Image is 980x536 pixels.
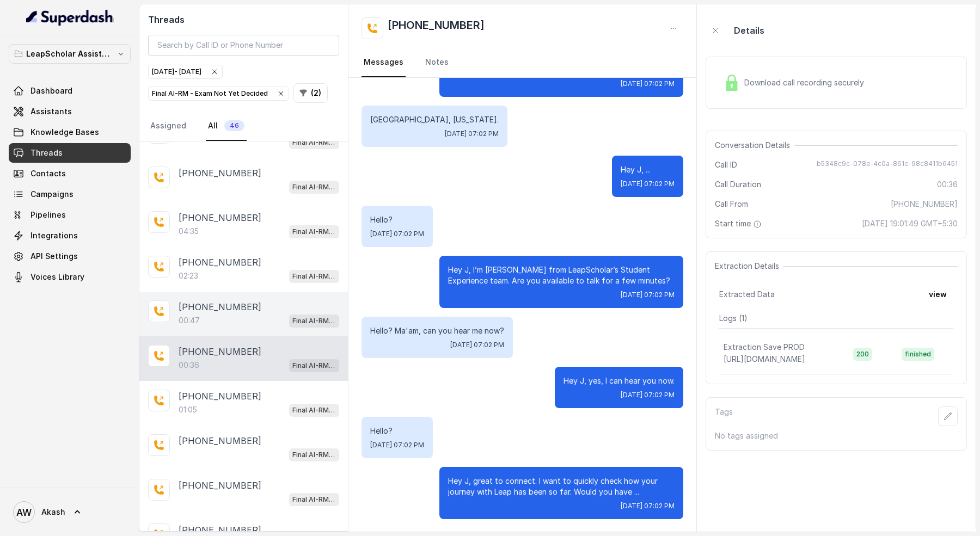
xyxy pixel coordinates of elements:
p: Details [734,24,764,37]
span: [URL][DOMAIN_NAME] [724,354,805,364]
span: Call From [715,199,748,210]
span: Extraction Details [715,261,783,272]
p: Extraction Save PROD [724,342,805,353]
p: Final AI-RM - Exam Not Yet Decided [292,226,336,237]
span: 46 [224,120,244,131]
p: 01:05 [179,404,197,415]
p: Final AI-RM - Exam Not Yet Decided [292,316,336,326]
p: Logs ( 1 ) [719,313,953,324]
p: Final AI-RM - Exam Not Yet Decided [292,494,336,505]
p: Hey J, yes, I can hear you now. [563,375,675,386]
a: Assistants [9,102,131,121]
p: Final AI-RM - Exam Not Yet Decided [292,449,336,460]
span: [DATE] 07:02 PM [445,130,499,138]
p: Final AI-RM - Exam Not Yet Decided [292,137,336,148]
text: AW [16,507,32,518]
span: [PHONE_NUMBER] [891,199,958,210]
button: Final AI-RM - Exam Not Yet Decided [148,87,289,101]
a: Threads [9,143,131,163]
p: No tags assigned [715,430,958,441]
p: Hello? [370,426,424,436]
span: Knowledge Bases [30,127,99,138]
p: 00:47 [179,315,200,326]
a: Messages [362,48,406,77]
p: [PHONE_NUMBER] [179,300,261,313]
a: Pipelines [9,205,131,225]
p: [PHONE_NUMBER] [179,211,261,224]
button: (2) [293,83,328,103]
p: [PHONE_NUMBER] [179,390,261,403]
button: LeapScholar Assistant [9,44,131,64]
a: API Settings [9,247,131,266]
span: 00:36 [937,179,958,190]
input: Search by Call ID or Phone Number [148,35,339,56]
p: Final AI-RM - Exam Not Yet Decided [292,405,336,416]
span: [DATE] 07:02 PM [621,79,675,88]
span: Campaigns [30,189,73,200]
h2: [PHONE_NUMBER] [388,17,485,39]
p: [PHONE_NUMBER] [179,345,261,358]
nav: Tabs [148,112,339,141]
span: Pipelines [30,210,66,220]
a: Knowledge Bases [9,122,131,142]
span: Conversation Details [715,140,794,151]
a: Voices Library [9,267,131,287]
span: Assistants [30,106,72,117]
a: Integrations [9,226,131,245]
span: Voices Library [30,272,84,282]
span: [DATE] 07:02 PM [370,230,424,238]
span: Call Duration [715,179,761,190]
nav: Tabs [362,48,683,77]
span: b5348c9c-078e-4c0a-861c-98c8411b6451 [817,159,958,170]
span: [DATE] 07:02 PM [370,441,424,449]
span: [DATE] 07:02 PM [450,341,504,349]
p: 04:35 [179,226,199,237]
button: view [922,285,953,304]
p: [GEOGRAPHIC_DATA], [US_STATE]. [370,114,499,125]
span: [DATE] 07:02 PM [621,291,675,299]
p: Final AI-RM - Exam Not Yet Decided [292,360,336,371]
a: Notes [423,48,451,77]
span: Dashboard [30,85,72,96]
p: Hey J, great to connect. I want to quickly check how your journey with Leap has been so far. Woul... [448,476,675,497]
span: Contacts [30,168,66,179]
a: Akash [9,497,131,527]
p: Hello? [370,214,424,225]
p: 00:36 [179,360,199,371]
p: Final AI-RM - Exam Not Yet Decided [292,271,336,282]
span: [DATE] 07:02 PM [621,391,675,399]
span: [DATE] 19:01:49 GMT+5:30 [862,218,958,229]
span: 200 [853,348,872,361]
span: Integrations [30,230,78,241]
span: Threads [30,147,63,158]
span: Akash [41,507,65,517]
p: [PHONE_NUMBER] [179,167,261,180]
span: API Settings [30,251,78,262]
div: [DATE] - [DATE] [152,66,219,77]
p: [PHONE_NUMBER] [179,434,261,447]
span: Extracted Data [719,289,775,300]
img: Lock Icon [724,75,740,91]
a: Contacts [9,164,131,183]
span: [DATE] 07:02 PM [621,502,675,510]
span: Call ID [715,159,737,170]
a: Dashboard [9,81,131,101]
span: finished [902,348,934,361]
p: Tags [715,406,733,426]
a: Assigned [148,112,188,141]
div: Final AI-RM - Exam Not Yet Decided [152,88,285,99]
a: Campaigns [9,184,131,204]
img: light.svg [26,9,114,26]
p: 02:23 [179,270,198,281]
p: [PHONE_NUMBER] [179,479,261,492]
span: Download call recording securely [744,77,868,88]
p: [PHONE_NUMBER] [179,256,261,269]
p: Final AI-RM - Exam Not Yet Decided [292,182,336,193]
p: Hello? Ma'am, can you hear me now? [370,325,504,336]
button: [DATE]- [DATE] [148,65,223,79]
p: Hey J, I’m [PERSON_NAME] from LeapScholar’s Student Experience team. Are you available to talk fo... [448,264,675,286]
p: Hey J, ... [621,164,675,175]
a: All46 [206,112,247,141]
span: [DATE] 07:02 PM [621,180,675,188]
h2: Threads [148,13,339,26]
